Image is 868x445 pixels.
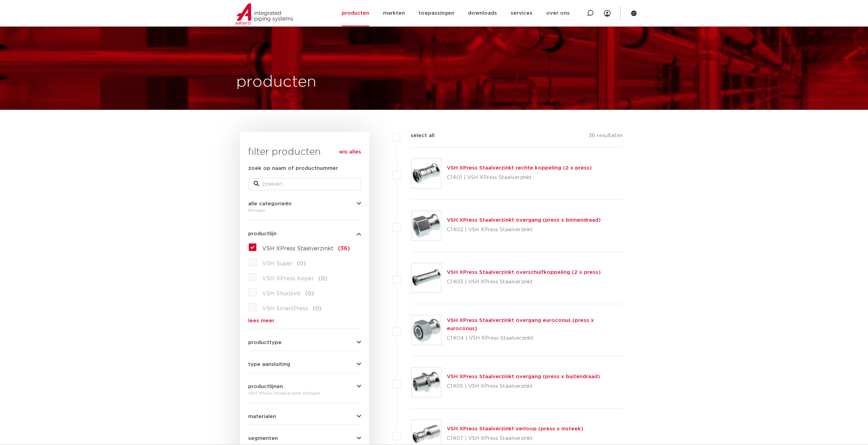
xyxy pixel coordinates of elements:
img: Thumbnail for VSH XPress Staalverzinkt overgang (press x binnendraad) [412,211,441,240]
p: C1407 | VSH XPress Staalverzinkt [447,433,583,444]
a: VSH XPress Staalverzinkt overgang (press x binnendraad) [447,218,601,223]
a: VSH XPress Staalverzinkt overgang euroconus (press x euroconus) [447,318,594,331]
span: VSH SmartPress [262,306,308,311]
a: VSH XPress Staalverzinkt verloop (press x insteek) [447,426,583,431]
p: C1401 | VSH XPress Staalverzinkt [447,172,592,183]
img: Thumbnail for VSH XPress Staalverzinkt overschuifkoppeling (2 x press) [412,263,441,293]
span: (0) [318,276,327,281]
button: segmenten [248,436,361,441]
span: type aansluiting [248,362,290,367]
img: Thumbnail for VSH XPress Staalverzinkt overgang euroconus (press x euroconus) [412,315,441,345]
span: (0) [305,291,314,296]
img: Thumbnail for VSH XPress Staalverzinkt rechte koppeling (2 x press) [412,159,441,188]
span: VSH Shurjoint [262,291,301,296]
label: select all [400,132,435,140]
span: productlijnen [248,384,283,389]
button: productlijnen [248,384,361,389]
span: alle categorieën [248,201,291,206]
span: segmenten [248,436,278,441]
span: materialen [248,414,276,419]
a: VSH XPress Staalverzinkt overschuifkoppeling (2 x press) [447,270,601,275]
p: C1405 | VSH XPress Staalverzinkt [447,381,600,392]
span: VSH XPress Staalverzinkt [262,246,333,251]
a: wis alles [339,148,361,156]
div: fittingen [248,206,361,214]
span: producttype [248,340,282,345]
h3: filter producten [248,145,361,159]
a: VSH XPress Staalverzinkt overgang (press x buitendraad) [447,374,600,379]
p: C1404 | VSH XPress Staalverzinkt [447,333,623,344]
a: lees meer [248,318,361,323]
span: (36) [338,246,350,251]
p: 36 resultaten [589,132,623,142]
span: VSH Super [262,261,293,266]
button: productlijn [248,231,361,236]
img: Thumbnail for VSH XPress Staalverzinkt overgang (press x buitendraad) [412,368,441,397]
button: materialen [248,414,361,419]
p: C1402 | VSH XPress Staalverzinkt [447,224,601,235]
span: (0) [313,306,322,311]
span: VSH XPress Koper [262,276,314,281]
div: VSH XPress Staalverzinkt fittingen [248,389,361,397]
span: (0) [297,261,306,266]
input: zoeken [248,178,361,190]
button: alle categorieën [248,201,361,206]
span: productlijn [248,231,276,236]
p: C1403 | VSH XPress Staalverzinkt [447,277,601,287]
button: type aansluiting [248,362,361,367]
button: producttype [248,340,361,345]
a: VSH XPress Staalverzinkt rechte koppeling (2 x press) [447,165,592,170]
label: zoek op naam of productnummer [248,164,338,173]
h1: producten [236,71,316,93]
